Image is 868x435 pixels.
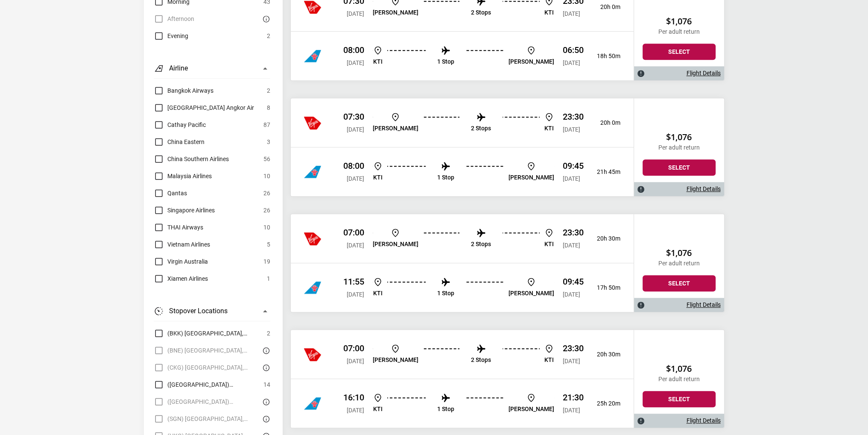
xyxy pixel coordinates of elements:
p: KTI [373,290,383,297]
p: 11:55 [343,276,364,287]
span: Malaysia Airlines [167,171,212,181]
span: 3 [267,137,270,147]
label: Bangkok Airways [154,85,213,96]
p: [PERSON_NAME] [373,356,418,364]
span: [DATE] [563,59,580,66]
button: Airline [154,58,270,79]
p: 1 Stop [437,174,454,181]
span: [DATE] [347,358,364,364]
span: 5 [267,239,270,250]
span: China Southern Airlines [167,154,229,164]
p: 08:00 [343,45,364,55]
img: China Southern Airlines [304,279,321,296]
a: Flight Details [687,417,721,424]
img: China Southern Airlines [304,346,321,363]
span: Qantas [167,188,187,198]
p: 2 Stops [471,125,491,132]
div: Virgin Australia 07:00 [DATE] [PERSON_NAME] 2 Stops KTI 23:30 [DATE] 20h 30mChina Southern Airlin... [291,214,634,312]
button: Select [643,275,716,291]
p: 23:30 [563,112,584,122]
p: 1 Stop [437,406,454,413]
p: 07:00 [343,227,364,238]
label: Guangzhou, China [154,379,259,390]
button: There are currently no flights matching this search criteria. Try removing some search filters. [260,397,270,407]
span: Xiamen Airlines [167,273,208,284]
img: China Southern Airlines [304,230,321,247]
label: THAI Airways [154,222,203,232]
img: China Southern Airlines [304,47,321,65]
a: Flight Details [687,185,721,193]
p: 20h 0m [590,119,620,126]
label: Evening [154,31,188,41]
a: Flight Details [687,70,721,77]
label: Malaysia Airlines [154,171,212,181]
span: [DATE] [347,10,364,17]
label: Cambodia Angkor Air [154,103,254,113]
p: KTI [373,406,383,413]
img: China Southern Airlines [304,163,321,180]
a: Flight Details [687,301,721,309]
p: 2 Stops [471,9,491,16]
span: 1 [267,273,270,284]
span: Singapore Airlines [167,205,215,215]
p: [PERSON_NAME] [373,9,418,16]
p: Per adult return [643,144,716,151]
button: Select [643,44,716,60]
span: 10 [263,222,270,232]
span: [DATE] [347,407,364,414]
p: 21:30 [563,392,584,403]
span: [DATE] [347,175,364,182]
p: 07:00 [343,343,364,353]
span: Vietnam Airlines [167,239,210,250]
span: (BKK) [GEOGRAPHIC_DATA], [GEOGRAPHIC_DATA] [167,328,263,338]
p: 18h 50m [590,53,620,60]
span: [DATE] [563,175,580,182]
span: 8 [267,103,270,113]
label: Cathay Pacific [154,120,206,130]
span: [DATE] [347,59,364,66]
p: 07:30 [343,112,364,122]
button: There are currently no flights matching this search criteria. Try removing some search filters. [260,345,270,356]
div: Flight Details [634,414,724,428]
span: 56 [263,154,270,164]
span: 26 [263,205,270,215]
button: Select [643,159,716,176]
span: 2 [267,328,270,338]
span: [DATE] [347,291,364,298]
p: 21h 45m [590,168,620,176]
p: 09:45 [563,276,584,287]
p: [PERSON_NAME] [509,58,554,65]
label: Virgin Australia [154,256,208,267]
label: Singapore Airlines [154,205,215,215]
p: [PERSON_NAME] [509,406,554,413]
p: [PERSON_NAME] [509,174,554,181]
p: [PERSON_NAME] [509,290,554,297]
span: China Eastern [167,137,205,147]
img: China Southern Airlines [304,114,321,131]
span: [DATE] [563,407,580,414]
span: [DATE] [563,10,580,17]
p: 20h 30m [590,351,620,358]
span: [DATE] [563,126,580,133]
p: Per adult return [643,28,716,35]
label: Vietnam Airlines [154,239,210,250]
h3: Stopover Locations [169,306,228,316]
p: 09:45 [563,161,584,171]
h2: $1,076 [643,248,716,258]
p: 23:30 [563,343,584,353]
span: THAI Airways [167,222,203,232]
label: China Eastern [154,137,205,147]
span: [GEOGRAPHIC_DATA] Angkor Air [167,103,254,113]
div: Flight Details [634,66,724,80]
p: 23:30 [563,227,584,238]
p: 08:00 [343,161,364,171]
p: KTI [373,174,383,181]
button: There are currently no flights matching this search criteria. Try removing some search filters. [260,362,270,373]
span: ([GEOGRAPHIC_DATA]) [GEOGRAPHIC_DATA], [GEOGRAPHIC_DATA] [167,379,259,390]
p: KTI [544,241,554,248]
p: 1 Stop [437,290,454,297]
span: Bangkok Airways [167,85,213,96]
h2: $1,076 [643,16,716,26]
p: 25h 20m [590,400,620,407]
p: 17h 50m [590,284,620,291]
